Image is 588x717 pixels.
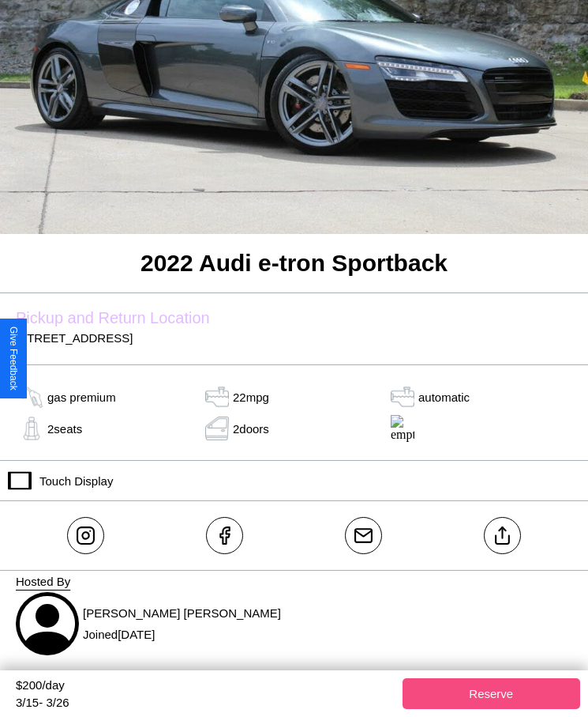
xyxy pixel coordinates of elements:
img: gas [16,385,47,409]
p: Joined [DATE] [83,624,281,645]
button: Reserve [403,678,581,709]
p: 22 mpg [233,387,269,408]
div: $ 200 /day [16,678,395,696]
p: 2 seats [47,418,82,440]
div: 3 / 15 - 3 / 26 [16,696,395,709]
p: gas premium [47,387,116,408]
img: door [201,417,233,440]
div: Give Feedback [8,326,19,391]
p: Touch Display [32,470,113,492]
p: [PERSON_NAME] [PERSON_NAME] [83,602,281,624]
p: [STREET_ADDRESS] [16,327,572,349]
p: 2 doors [233,418,269,440]
p: Hosted By [16,571,572,592]
p: automatic [418,387,470,408]
img: gas [387,385,418,409]
img: gas [16,417,47,440]
img: tank [201,385,233,409]
img: empty [387,415,418,442]
label: Pickup and Return Location [16,309,572,327]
